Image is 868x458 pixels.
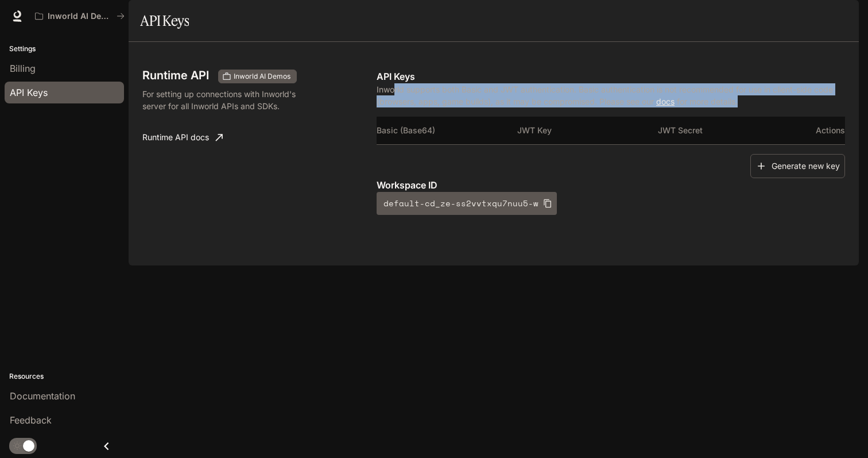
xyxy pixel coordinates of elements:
button: default-cd_ze-ss2vvtxqu7nuu5-w [377,192,557,215]
button: All workspaces [30,5,130,28]
h1: API Keys [140,9,189,32]
p: Workspace ID [377,178,845,192]
h3: Runtime API [142,70,209,81]
a: Runtime API docs [138,126,227,149]
p: Inworld supports both Basic and JWT authentication. Basic authentication is not recommended for u... [377,83,845,107]
p: Inworld AI Demos [48,11,112,21]
th: JWT Secret [658,117,799,144]
span: Inworld AI Demos [229,71,295,82]
div: These keys will apply to your current workspace only [218,70,297,83]
th: Actions [798,117,845,144]
th: Basic (Base64) [377,117,517,144]
p: For setting up connections with Inworld's server for all Inworld APIs and SDKs. [142,88,311,112]
p: API Keys [377,70,845,83]
a: docs [656,97,675,106]
th: JWT Key [517,117,658,144]
button: Generate new key [750,154,845,179]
